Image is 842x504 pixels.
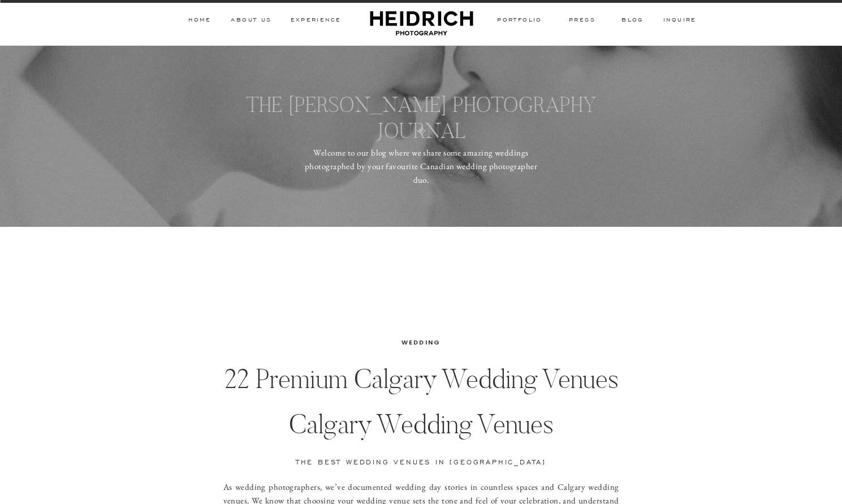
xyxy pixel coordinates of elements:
h1: Calgary Wedding Venues [223,408,619,441]
p: Welcome to our blog where we share some amazing weddings photographed by your favourite Canadian ... [298,146,545,192]
h2: The best wedding venues in [GEOGRAPHIC_DATA] [223,458,619,467]
a: Experience [288,16,344,26]
a: PORTFOLIO [496,16,543,26]
a: Wedding [401,338,441,347]
a: inquire [661,16,699,26]
h1: 22 Premium Calgary Wedding Venues [201,363,642,395]
a: BLOG [621,16,645,26]
a: ABOUT Us [228,16,275,26]
a: HOME [188,16,212,26]
a: PRESS [568,16,597,26]
h3: THE [PERSON_NAME] PHOTOGRAPHY JOURNAL [209,92,634,149]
